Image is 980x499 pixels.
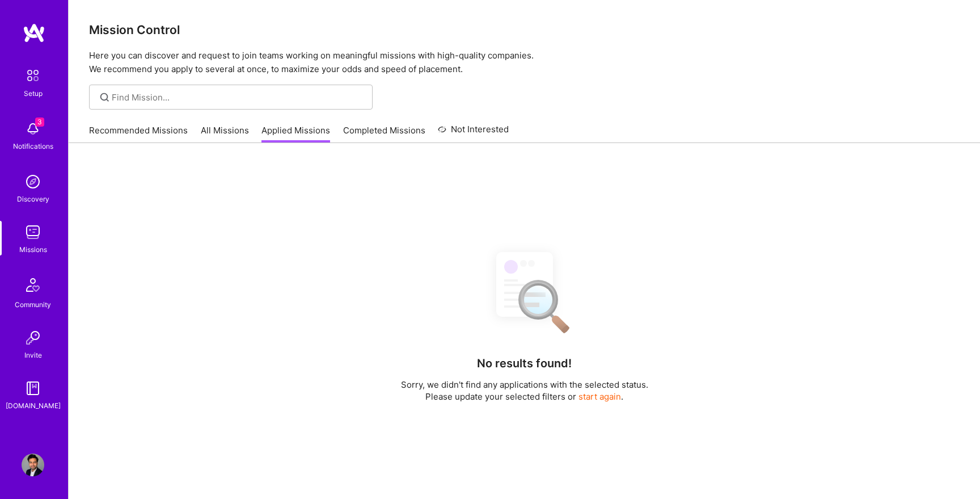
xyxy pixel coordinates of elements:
[22,118,44,140] img: bell
[24,349,42,361] div: Invite
[17,193,49,205] div: Discovery
[89,49,960,76] p: Here you can discover and request to join teams working on meaningful missions with high-quality ...
[98,91,111,104] i: icon SearchGrey
[22,221,44,244] img: teamwork
[401,391,648,402] p: Please update your selected filters or .
[343,124,425,143] a: Completed Missions
[89,23,960,37] h3: Mission Control
[22,377,44,400] img: guide book
[35,118,44,127] span: 3
[477,357,572,370] h4: No results found!
[261,124,330,143] a: Applied Missions
[578,391,621,402] button: start again
[22,326,44,349] img: Invite
[112,91,364,103] input: Find Mission...
[24,87,43,99] div: Setup
[19,271,47,299] img: Community
[23,23,45,43] img: logo
[438,123,509,143] a: Not Interested
[476,242,573,341] img: No Results
[22,454,44,476] img: User Avatar
[15,299,51,311] div: Community
[6,400,61,412] div: [DOMAIN_NAME]
[22,170,44,193] img: discovery
[201,124,249,143] a: All Missions
[13,140,53,152] div: Notifications
[19,244,47,255] div: Missions
[89,124,188,143] a: Recommended Missions
[19,454,47,476] a: User Avatar
[401,379,648,391] p: Sorry, we didn't find any applications with the selected status.
[21,64,45,87] img: setup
